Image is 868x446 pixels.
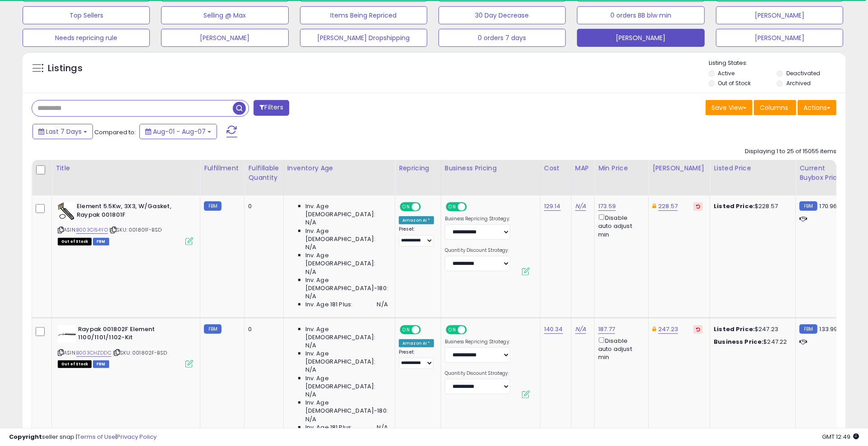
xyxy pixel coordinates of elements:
div: Fulfillment [204,164,240,173]
label: Business Repricing Strategy: [445,216,510,222]
label: Quantity Discount Strategy: [445,370,510,377]
div: Listed Price [714,164,792,173]
span: FBM [93,238,109,246]
button: 0 orders BB blw min [577,6,704,24]
label: Out of Stock [718,79,751,87]
span: Inv. Age [DEMOGRAPHIC_DATA]: [305,325,388,341]
span: OFF [466,326,480,333]
img: 31CZHgX3ctL._SL40_.jpg [58,325,76,343]
div: ASIN: [58,325,193,367]
a: B003CHZDDC [76,349,111,357]
div: Disable auto adjust min [598,336,642,362]
span: OFF [420,326,434,333]
span: ON [401,203,412,211]
span: N/A [305,366,316,374]
a: 247.23 [658,325,678,334]
button: Save View [706,100,753,115]
button: Aug-01 - Aug-07 [139,124,217,139]
span: Aug-01 - Aug-07 [153,127,206,136]
div: seller snap | | [9,433,157,441]
div: Preset: [399,226,434,246]
div: Current Buybox Price [799,164,846,182]
span: 170.96 [820,202,837,210]
div: Preset: [399,349,434,369]
span: Compared to: [94,128,136,137]
span: Inv. Age [DEMOGRAPHIC_DATA]-180: [305,399,388,415]
div: 0 [248,325,276,333]
span: ON [401,326,412,333]
span: All listings that are currently out of stock and unavailable for purchase on Amazon [58,360,92,368]
span: Inv. Age [DEMOGRAPHIC_DATA]: [305,227,388,243]
button: Items Being Repriced [300,6,427,24]
a: 140.34 [544,325,563,334]
button: Last 7 Days [32,124,93,139]
label: Quantity Discount Strategy: [445,247,510,254]
label: Archived [786,79,811,87]
span: Inv. Age [DEMOGRAPHIC_DATA]: [305,251,388,268]
button: Needs repricing rule [23,29,150,47]
a: 228.57 [658,202,678,211]
button: [PERSON_NAME] [716,6,843,24]
button: Selling @ Max [161,6,288,24]
span: Inv. Age [DEMOGRAPHIC_DATA]-180: [305,276,388,292]
div: $247.23 [714,325,789,333]
button: 0 orders 7 days [439,29,566,47]
small: FBM [204,324,222,334]
span: Columns [760,103,788,112]
div: 0 [248,202,276,210]
a: 129.14 [544,202,561,211]
span: FBM [93,360,109,368]
label: Active [718,69,734,77]
span: N/A [377,300,388,309]
b: Business Price: [714,337,763,346]
a: 173.59 [598,202,616,211]
span: N/A [305,268,316,276]
span: N/A [305,218,316,227]
span: Inv. Age [DEMOGRAPHIC_DATA]: [305,374,388,391]
span: Last 7 Days [46,127,82,136]
div: Disable auto adjust min [598,213,642,239]
div: Inventory Age [287,164,391,173]
span: N/A [305,415,316,423]
small: FBM [799,324,817,334]
button: [PERSON_NAME] [716,29,843,47]
span: Inv. Age [DEMOGRAPHIC_DATA]: [305,350,388,366]
div: Title [55,164,196,173]
div: $247.22 [714,338,789,346]
a: 187.77 [598,325,615,334]
button: [PERSON_NAME] Dropshipping [300,29,427,47]
div: Fulfillable Quantity [248,164,279,182]
a: N/A [575,325,586,334]
a: Terms of Use [77,432,115,441]
div: ASIN: [58,202,193,244]
span: ON [447,326,458,333]
span: N/A [305,341,316,350]
button: Filters [254,100,289,116]
span: N/A [305,243,316,251]
div: MAP [575,164,591,173]
button: [PERSON_NAME] [161,29,288,47]
img: 41icvKw6X+L._SL40_.jpg [58,202,74,220]
span: OFF [466,203,480,211]
b: Listed Price: [714,202,755,210]
button: [PERSON_NAME] [577,29,704,47]
b: Element 5.5Kw, 3X3, W/Gasket, Raypak 001801F [77,202,186,221]
div: Repricing [399,164,437,173]
a: B003CI54YO [76,226,108,234]
div: Amazon AI * [399,339,434,347]
div: $228.57 [714,202,789,210]
span: 2025-08-15 12:49 GMT [822,432,859,441]
span: All listings that are currently out of stock and unavailable for purchase on Amazon [58,238,92,246]
div: Min Price [598,164,645,173]
span: OFF [420,203,434,211]
label: Deactivated [786,69,820,77]
h5: Listings [48,62,83,75]
a: N/A [575,202,586,211]
a: Privacy Policy [117,432,157,441]
span: N/A [305,292,316,300]
span: | SKU: 001802F-BSD [113,349,167,356]
span: N/A [305,391,316,399]
span: Inv. Age 181 Plus: [305,300,353,309]
div: Business Pricing [445,164,536,173]
strong: Copyright [9,432,42,441]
